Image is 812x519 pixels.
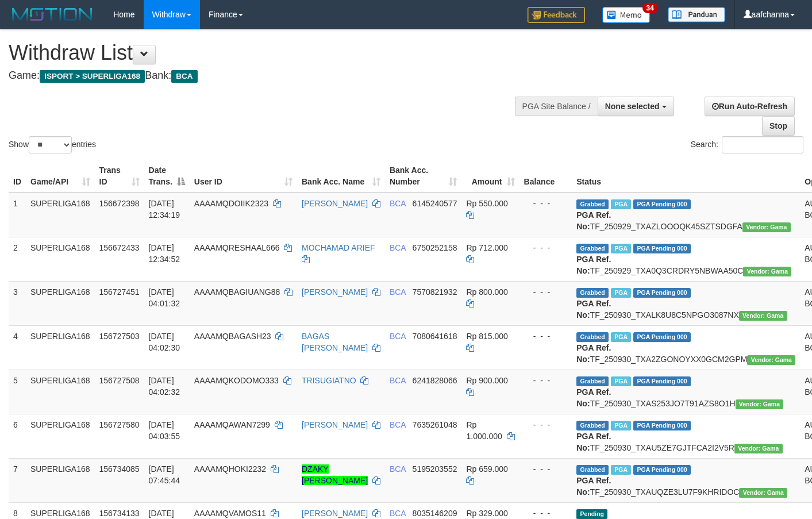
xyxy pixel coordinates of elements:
[9,325,26,370] td: 4
[528,7,585,23] img: Feedback.jpg
[743,267,791,276] span: Vendor URL: https://trx31.1velocity.biz
[524,375,568,386] div: - - -
[95,160,144,193] th: Trans ID: activate to sort column ascending
[691,136,803,153] label: Search:
[633,244,691,253] span: PGA Pending
[762,116,795,136] a: Stop
[524,419,568,430] div: - - -
[576,332,609,342] span: Grabbed
[524,286,568,298] div: - - -
[466,509,507,518] span: Rp 329.000
[302,376,356,385] a: TRISUGIATNO
[515,97,598,116] div: PGA Site Balance /
[194,464,266,474] span: AAAAMQHOKI2232
[9,6,96,23] img: MOTION_logo.png
[9,281,26,325] td: 3
[9,136,96,153] label: Show entries
[466,287,507,297] span: Rp 800.000
[149,376,180,397] span: [DATE] 04:02:32
[572,160,800,193] th: Status
[722,136,803,153] input: Search:
[466,376,507,385] span: Rp 900.000
[9,237,26,281] td: 2
[194,243,280,252] span: AAAAMQRESHAAL666
[9,41,530,64] h1: Withdraw List
[524,198,568,209] div: - - -
[576,376,609,386] span: Grabbed
[747,355,795,365] span: Vendor URL: https://trx31.1velocity.biz
[302,287,368,297] a: [PERSON_NAME]
[633,332,691,342] span: PGA Pending
[642,3,658,13] span: 34
[413,332,457,341] span: Copy 7080641618 to clipboard
[149,243,180,264] span: [DATE] 12:34:52
[611,244,631,253] span: Marked by aafsoycanthlai
[413,464,457,474] span: Copy 5195203552 to clipboard
[302,199,368,208] a: [PERSON_NAME]
[739,488,787,498] span: Vendor URL: https://trx31.1velocity.biz
[40,70,145,83] span: ISPORT > SUPERLIGA168
[466,420,502,441] span: Rp 1.000.000
[194,287,280,297] span: AAAAMQBAGIUANG88
[9,414,26,458] td: 6
[611,199,631,209] span: Marked by aafsoycanthlai
[26,370,95,414] td: SUPERLIGA168
[611,465,631,475] span: Marked by aafchoeunmanni
[99,199,140,208] span: 156672398
[413,287,457,297] span: Copy 7570821932 to clipboard
[576,476,611,497] b: PGA Ref. No:
[633,288,691,298] span: PGA Pending
[99,464,140,474] span: 156734085
[576,255,611,275] b: PGA Ref. No:
[390,376,406,385] span: BCA
[633,199,691,209] span: PGA Pending
[194,376,279,385] span: AAAAMQKODOMO333
[734,444,783,453] span: Vendor URL: https://trx31.1velocity.biz
[524,330,568,342] div: - - -
[576,387,611,408] b: PGA Ref. No:
[602,7,651,23] img: Button%20Memo.svg
[390,509,406,518] span: BCA
[668,7,725,22] img: panduan.png
[149,420,180,441] span: [DATE] 04:03:55
[633,376,691,386] span: PGA Pending
[99,287,140,297] span: 156727451
[9,193,26,237] td: 1
[149,464,180,485] span: [DATE] 07:45:44
[390,243,406,252] span: BCA
[149,287,180,308] span: [DATE] 04:01:32
[385,160,462,193] th: Bank Acc. Number: activate to sort column ascending
[144,160,190,193] th: Date Trans.: activate to sort column descending
[9,458,26,502] td: 7
[390,287,406,297] span: BCA
[736,399,784,409] span: Vendor URL: https://trx31.1velocity.biz
[466,199,507,208] span: Rp 550.000
[413,420,457,429] span: Copy 7635261048 to clipboard
[413,199,457,208] span: Copy 6145240577 to clipboard
[149,332,180,352] span: [DATE] 04:02:30
[390,199,406,208] span: BCA
[572,370,800,414] td: TF_250930_TXAS253JO7T91AZS8O1H
[576,210,611,231] b: PGA Ref. No:
[413,509,457,518] span: Copy 8035146209 to clipboard
[149,199,180,220] span: [DATE] 12:34:19
[297,160,385,193] th: Bank Acc. Name: activate to sort column ascending
[190,160,297,193] th: User ID: activate to sort column ascending
[302,464,368,485] a: DZAKY [PERSON_NAME]
[26,414,95,458] td: SUPERLIGA168
[413,376,457,385] span: Copy 6241828066 to clipboard
[572,193,800,237] td: TF_250929_TXAZLOOOQK45SZTSDGFA
[576,343,611,364] b: PGA Ref. No:
[99,243,140,252] span: 156672433
[9,70,530,82] h4: Game: Bank:
[466,464,507,474] span: Rp 659.000
[576,288,609,298] span: Grabbed
[576,299,611,320] b: PGA Ref. No:
[461,160,519,193] th: Amount: activate to sort column ascending
[572,414,800,458] td: TF_250930_TXAU5ZE7GJTFCA2I2V5R
[99,332,140,341] span: 156727503
[194,332,271,341] span: AAAAMQBAGASH23
[605,102,660,111] span: None selected
[302,243,375,252] a: MOCHAMAD ARIEF
[466,332,507,341] span: Rp 815.000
